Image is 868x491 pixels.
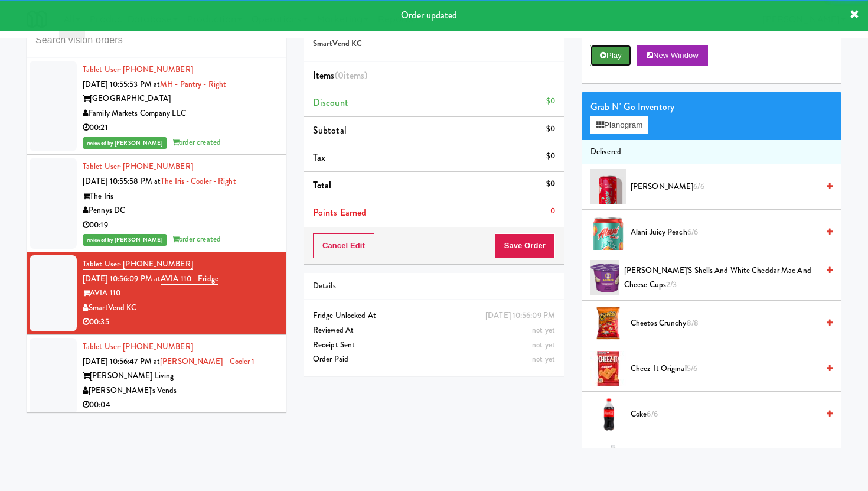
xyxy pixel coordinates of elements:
h5: SmartVend KC [313,40,555,48]
div: $0 [546,94,555,109]
span: 6/6 [687,226,698,238]
div: Fridge Unlocked At [313,308,555,323]
span: [DATE] 10:55:58 PM at [83,175,161,187]
span: reviewed by [PERSON_NAME] [83,137,167,149]
span: [DATE] 10:56:47 PM at [83,356,160,367]
span: not yet [532,353,555,365]
a: AVIA 110 - Fridge [161,273,218,285]
div: The Iris [83,189,278,204]
button: New Window [637,45,708,66]
li: Delivered [582,140,841,165]
span: Cheez-It Original [631,362,818,376]
div: AVIA 110 [83,286,278,301]
div: 00:19 [83,218,278,233]
div: Alani Juicy Peach6/6 [626,225,833,240]
a: The Iris - Cooler - Right [161,175,236,187]
span: Cheetos Crunchy [631,316,818,331]
div: Details [313,279,555,294]
span: Points Earned [313,206,366,219]
div: Coke6/6 [626,407,833,422]
div: Order Paid [313,352,555,367]
a: Tablet User· [PHONE_NUMBER] [83,161,193,172]
div: [DATE] 10:56:09 PM [485,308,555,323]
div: $0 [546,122,555,136]
input: Search vision orders [35,30,278,51]
div: Reviewed At [313,323,555,338]
span: (0 ) [335,69,368,82]
div: Grab N' Go Inventory [590,98,833,116]
span: Total [313,178,332,192]
span: Alani Juicy Peach [631,225,818,240]
a: Tablet User· [PHONE_NUMBER] [83,258,193,270]
button: Planogram [590,116,648,134]
button: Play [590,45,631,66]
a: MH - Pantry - Right [160,79,226,90]
span: 6/6 [693,181,704,192]
span: Order updated [401,8,457,22]
a: [PERSON_NAME] - Cooler 1 [160,356,254,367]
span: order created [172,136,221,148]
li: Tablet User· [PHONE_NUMBER][DATE] 10:55:58 PM atThe Iris - Cooler - RightThe IrisPennys DC00:19re... [27,155,286,252]
a: Tablet User· [PHONE_NUMBER] [83,64,193,75]
div: [PERSON_NAME]'s Shells and White Cheddar Mac and Cheese Cups2/3 [619,264,833,292]
div: Cheez-It Original5/6 [626,362,833,376]
span: [DATE] 10:55:53 PM at [83,79,160,90]
span: 5/6 [687,363,697,374]
span: Tax [313,151,325,164]
div: Receipt Sent [313,338,555,353]
ng-pluralize: items [344,69,365,82]
div: [PERSON_NAME]6/6 [626,180,833,194]
button: Save Order [495,233,555,258]
span: Discount [313,96,348,109]
span: 2/3 [666,279,677,290]
span: · [PHONE_NUMBER] [119,161,193,172]
span: order created [172,233,221,245]
div: [PERSON_NAME] Living [83,369,278,383]
li: Tablet User· [PHONE_NUMBER][DATE] 10:56:47 PM at[PERSON_NAME] - Cooler 1[PERSON_NAME] Living[PERS... [27,335,286,418]
div: [PERSON_NAME]'s Vends [83,383,278,398]
div: 0 [550,204,555,219]
div: 00:35 [83,315,278,330]
a: Tablet User· [PHONE_NUMBER] [83,341,193,352]
span: [DATE] 10:56:09 PM at [83,273,161,284]
div: SmartVend KC [83,301,278,316]
div: $0 [546,149,555,164]
span: 8/8 [687,317,699,329]
div: Family Markets Company LLC [83,106,278,121]
span: not yet [532,324,555,336]
span: 6/6 [647,408,657,420]
span: [PERSON_NAME]'s Shells and White Cheddar Mac and Cheese Cups [624,264,818,292]
span: Coke [631,407,818,422]
li: Tablet User· [PHONE_NUMBER][DATE] 10:55:53 PM atMH - Pantry - Right[GEOGRAPHIC_DATA]Family Market... [27,58,286,155]
div: 00:21 [83,121,278,135]
span: Subtotal [313,123,347,137]
div: 00:04 [83,398,278,412]
span: · [PHONE_NUMBER] [119,258,193,269]
div: [GEOGRAPHIC_DATA] [83,92,278,106]
span: [PERSON_NAME] [631,180,818,194]
span: not yet [532,339,555,350]
li: Tablet User· [PHONE_NUMBER][DATE] 10:56:09 PM atAVIA 110 - FridgeAVIA 110SmartVend KC00:35 [27,252,286,335]
div: $0 [546,177,555,191]
span: · [PHONE_NUMBER] [119,64,193,75]
div: Pennys DC [83,203,278,218]
span: · [PHONE_NUMBER] [119,341,193,352]
button: Cancel Edit [313,233,374,258]
span: reviewed by [PERSON_NAME] [83,234,167,246]
span: Items [313,69,367,82]
div: Cheetos Crunchy8/8 [626,316,833,331]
